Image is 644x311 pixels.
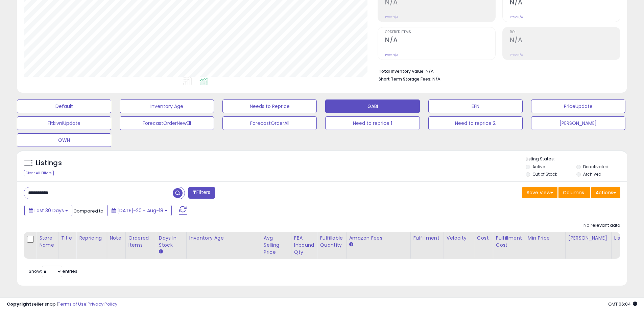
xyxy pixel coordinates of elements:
[7,301,117,308] div: seller snap | |
[110,235,123,242] div: Note
[117,207,163,214] span: [DATE]-20 - Aug-18
[385,30,495,34] span: Ordered Items
[24,170,54,176] div: Clear All Filters
[159,235,184,249] div: Days In Stock
[526,156,627,162] p: Listing States:
[17,133,111,147] button: OWN
[264,235,288,256] div: Avg Selling Price
[128,235,153,249] div: Ordered Items
[7,301,31,307] strong: Copyright
[61,235,73,242] div: Title
[510,15,523,19] small: Prev: N/A
[24,205,72,216] button: Last 30 Days
[379,67,615,75] li: N/A
[532,164,545,170] label: Active
[510,36,620,45] h2: N/A
[432,76,440,82] span: N/A
[88,301,117,307] a: Privacy Policy
[583,171,601,177] label: Archived
[73,208,104,214] span: Compared to:
[17,99,111,113] button: Default
[189,235,258,242] div: Inventory Age
[531,116,625,130] button: [PERSON_NAME]
[563,189,584,196] span: Columns
[568,235,609,242] div: [PERSON_NAME]
[522,187,557,198] button: Save View
[349,242,353,248] small: Amazon Fees.
[34,207,64,214] span: Last 30 Days
[496,235,522,249] div: Fulfillment Cost
[428,99,523,113] button: EFN
[531,99,625,113] button: PriceUpdate
[188,187,215,199] button: Filters
[385,53,398,57] small: Prev: N/A
[294,235,314,256] div: FBA inbound Qty
[477,235,490,242] div: Cost
[583,164,609,170] label: Deactivated
[29,268,77,274] span: Show: entries
[385,36,495,45] h2: N/A
[222,116,317,130] button: ForecastOrderAll
[428,116,523,130] button: Need to reprice 2
[320,235,343,249] div: Fulfillable Quantity
[379,68,425,74] b: Total Inventory Value:
[325,99,420,113] button: GABI
[349,235,408,242] div: Amazon Fees
[107,205,172,216] button: [DATE]-20 - Aug-18
[528,235,563,242] div: Min Price
[36,158,62,168] h5: Listings
[558,187,590,198] button: Columns
[591,187,620,198] button: Actions
[532,171,557,177] label: Out of Stock
[120,116,214,130] button: ForecastOrderNewEli
[385,15,398,19] small: Prev: N/A
[120,99,214,113] button: Inventory Age
[447,235,471,242] div: Velocity
[58,301,87,307] a: Terms of Use
[159,249,163,255] small: Days In Stock.
[413,235,441,242] div: Fulfillment
[510,30,620,34] span: ROI
[510,53,523,57] small: Prev: N/A
[325,116,420,130] button: Need to reprice 1
[79,235,104,242] div: Repricing
[39,235,55,249] div: Store Name
[17,116,111,130] button: FitkivniUpdate
[583,222,620,229] div: No relevant data
[379,76,431,82] b: Short Term Storage Fees:
[222,99,317,113] button: Needs to Reprice
[608,301,637,307] span: 2025-09-18 06:04 GMT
